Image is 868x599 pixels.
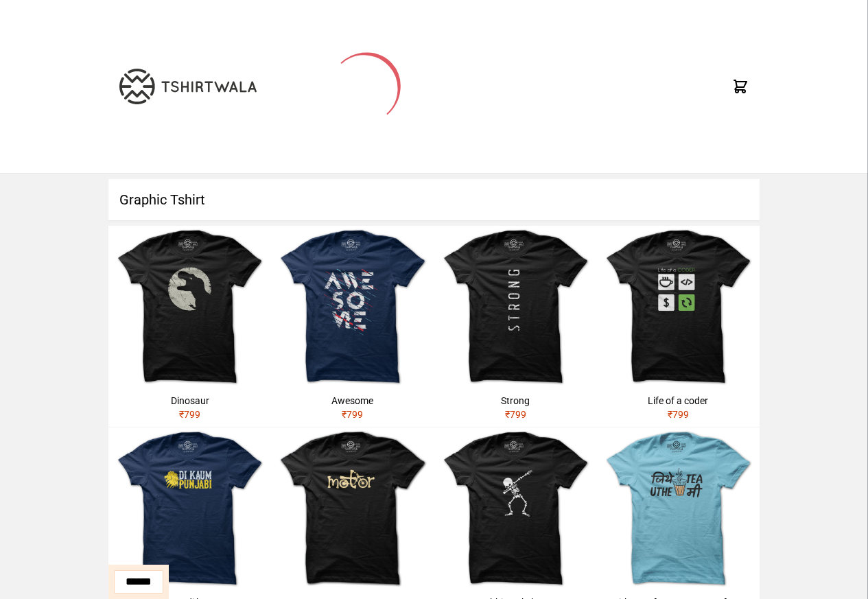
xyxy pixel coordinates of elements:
[597,226,760,427] a: Life of a coder₹799
[271,427,434,590] img: motor.jpg
[108,226,271,427] a: Dinosaur₹799
[179,409,200,420] span: ₹ 799
[114,394,266,408] div: Dinosaur
[505,409,526,420] span: ₹ 799
[108,179,760,220] h1: Graphic Tshirt
[108,427,271,590] img: shera-di-kaum-punjabi-1.jpg
[277,394,428,408] div: Awesome
[597,427,760,590] img: jithe-tea-uthe-me.jpg
[271,226,434,388] img: awesome.jpg
[119,69,257,104] img: TW-LOGO-400-104.png
[597,226,760,388] img: life-of-a-coder.jpg
[602,394,754,408] div: Life of a coder
[440,394,591,408] div: Strong
[434,427,597,590] img: skeleton-dabbing.jpg
[434,226,597,427] a: Strong₹799
[668,409,689,420] span: ₹ 799
[271,226,434,427] a: Awesome₹799
[108,226,271,388] img: dinosaur.jpg
[342,409,363,420] span: ₹ 799
[434,226,597,388] img: strong.jpg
